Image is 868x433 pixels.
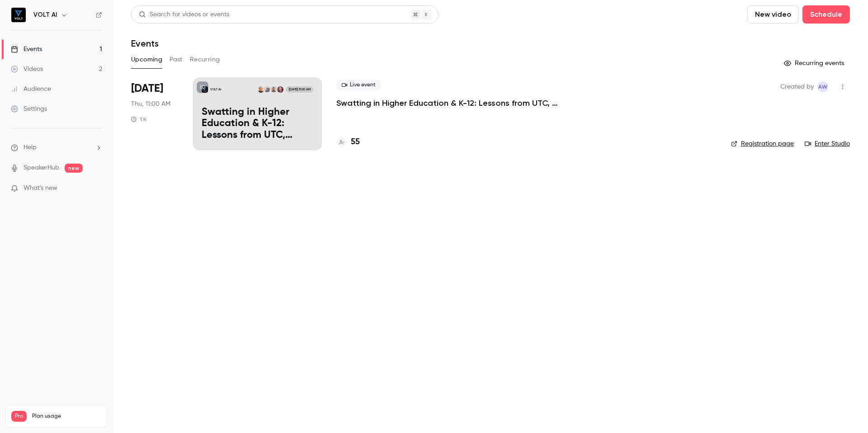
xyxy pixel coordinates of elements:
[24,184,57,193] span: What's new
[802,5,850,24] button: Schedule
[32,413,102,420] span: Plan usage
[336,80,381,90] span: Live event
[11,85,51,94] div: Audience
[818,81,827,92] span: AW
[336,136,360,148] a: 55
[24,143,37,152] span: Help
[202,107,313,141] p: Swatting in Higher Education & K-12: Lessons from UTC, [GEOGRAPHIC_DATA], and the Rising Wave of ...
[190,52,220,67] button: Recurring
[264,86,270,93] img: Tim Reboulet
[11,104,47,113] div: Settings
[131,99,170,108] span: Thu, 11:00 AM
[270,86,277,93] img: Brian LeBlanc
[131,81,163,96] span: [DATE]
[91,184,102,193] iframe: Noticeable Trigger
[210,87,221,92] p: VOLT AI
[24,163,59,173] a: SpeakerHub
[780,56,850,71] button: Recurring events
[193,78,322,150] a: Swatting in Higher Education & K-12: Lessons from UTC, Ladue, and the Rising Wave of Campus Hoaxe...
[131,78,179,150] div: Sep 18 Thu, 11:00 AM (America/New York)
[65,164,83,173] span: new
[131,52,162,67] button: Upcoming
[258,86,264,93] img: Sean O'Brien
[780,81,814,92] span: Created by
[170,52,183,67] button: Past
[11,8,26,22] img: VOLT AI
[351,136,360,148] h4: 55
[11,45,42,54] div: Events
[286,86,313,93] span: [DATE] 11:00 AM
[11,65,43,74] div: Videos
[817,81,828,92] span: Alyson Wuamett
[139,10,229,19] div: Search for videos or events
[805,139,850,148] a: Enter Studio
[336,98,608,108] a: Swatting in Higher Education & K-12: Lessons from UTC, [GEOGRAPHIC_DATA], and the Rising Wave of ...
[11,411,27,422] span: Pro
[277,86,283,93] img: John Booth
[731,139,794,148] a: Registration page
[11,143,102,152] li: help-dropdown-opener
[131,38,159,49] h1: Events
[131,116,146,123] div: 1 h
[33,10,57,19] h6: VOLT AI
[747,5,799,24] button: New video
